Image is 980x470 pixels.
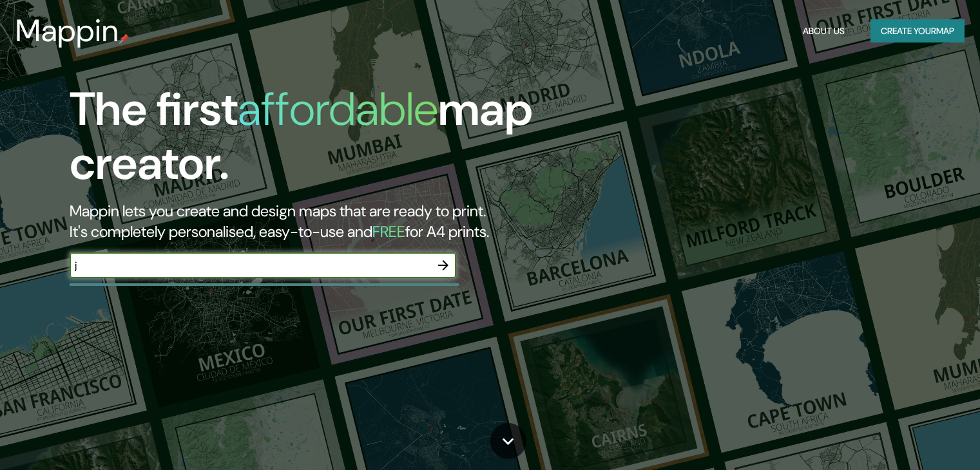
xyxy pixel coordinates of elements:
h5: FREE [372,221,405,241]
img: mappin-pin [119,33,130,44]
button: Create yourmap [870,19,965,43]
h2: Mappin lets you create and design maps that are ready to print. It's completely personalised, eas... [70,201,560,242]
button: About Us [798,19,850,43]
h1: affordable [238,79,438,139]
input: Choose your favourite place [70,258,430,273]
h1: The first map creator. [70,82,560,201]
h3: Mappin [15,13,119,49]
